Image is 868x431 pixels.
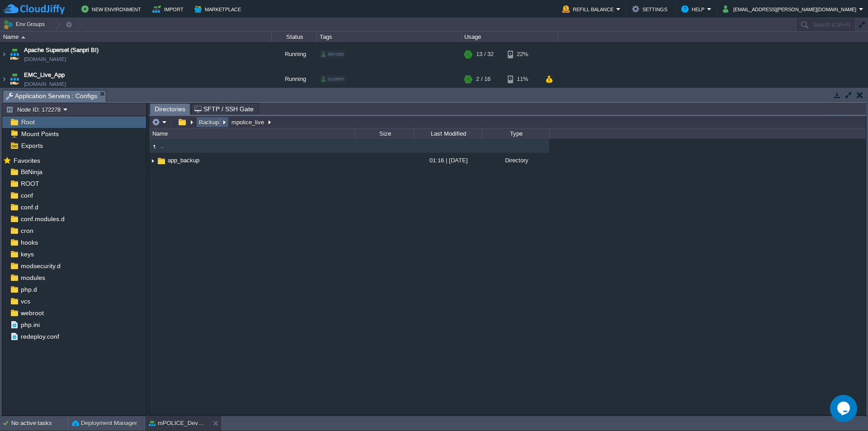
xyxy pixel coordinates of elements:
[1,32,271,42] div: Name
[508,42,537,66] div: 22%
[272,67,317,91] div: Running
[81,4,144,14] button: New Environment
[19,285,38,294] a: php.d
[19,332,61,341] a: redeploy.conf
[6,90,97,102] span: Application Servers : Configs
[149,142,159,152] img: AMDAwAAAACH5BAEAAAAALAAAAAABAAEAAAICRAEAOw==
[24,46,99,55] a: Apache Superset (Sanpri BI)
[356,128,414,139] div: Size
[3,4,65,15] img: CloudJiffy
[19,203,40,211] a: conf.d
[19,215,66,223] a: conf.modules.d
[272,42,317,66] div: Running
[19,191,34,199] a: conf
[166,156,201,164] a: app_backup
[194,4,244,14] button: Marketplace
[72,419,137,428] button: Deployment Manager
[19,142,44,150] a: Exports
[320,75,346,83] div: system
[24,80,66,89] a: [DOMAIN_NAME]
[476,42,494,66] div: 13 / 32
[19,274,47,282] a: modules
[19,321,41,329] a: php.ini
[562,4,616,14] button: Refill Balance
[476,67,491,91] div: 2 / 16
[19,118,36,126] a: Root
[681,4,707,14] button: Help
[19,130,60,138] a: Mount Points
[3,18,48,31] button: Env Groups
[156,156,166,166] img: AMDAwAAAACH5BAEAAAAALAAAAAABAAEAAAICRAEAOw==
[24,71,65,80] a: EMC_Live_App
[19,180,41,188] a: ROOT
[19,238,39,246] a: hooks
[508,67,537,91] div: 11%
[0,42,8,66] img: AMDAwAAAACH5BAEAAAAALAAAAAABAAEAAAICRAEAOw==
[317,32,461,42] div: Tags
[19,262,62,270] a: modsecurity.d
[830,395,859,422] iframe: chat widget
[149,116,866,128] input: Click to enter the path
[19,250,35,258] a: keys
[149,154,156,168] img: AMDAwAAAACH5BAEAAAAALAAAAAABAAEAAAICRAEAOw==
[21,36,25,38] img: AMDAwAAAACH5BAEAAAAALAAAAAABAAEAAAICRAEAOw==
[24,55,66,64] a: [DOMAIN_NAME]
[150,128,355,139] div: Name
[8,67,21,91] img: AMDAwAAAACH5BAEAAAAALAAAAAABAAEAAAICRAEAOw==
[272,32,316,42] div: Status
[481,153,549,167] div: Directory
[632,4,670,14] button: Settings
[6,105,63,114] button: Node ID: 172278
[155,104,185,115] span: Directories
[194,104,254,114] span: SFTP / SSH Gate
[19,227,35,235] a: cron
[19,309,45,317] a: webroot
[159,142,165,150] a: ..
[415,128,481,139] div: Last Modified
[0,67,8,91] img: AMDAwAAAACH5BAEAAAAALAAAAAABAAEAAAICRAEAOw==
[462,32,557,42] div: Usage
[19,297,32,305] a: vcs
[11,416,68,431] div: No active tasks
[19,168,44,176] a: BitNinja
[482,128,549,139] div: Type
[12,157,42,164] a: Favorites
[12,156,42,165] span: Favorites
[149,419,206,428] button: mPOLICE_Dev_App
[414,153,481,167] div: 01:16 | [DATE]
[152,4,186,14] button: Import
[320,50,346,58] div: devops
[230,118,266,126] button: mpolice_live
[723,4,859,14] button: [EMAIL_ADDRESS][PERSON_NAME][DOMAIN_NAME]
[8,42,21,66] img: AMDAwAAAACH5BAEAAAAALAAAAAABAAEAAAICRAEAOw==
[198,118,221,126] button: Backup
